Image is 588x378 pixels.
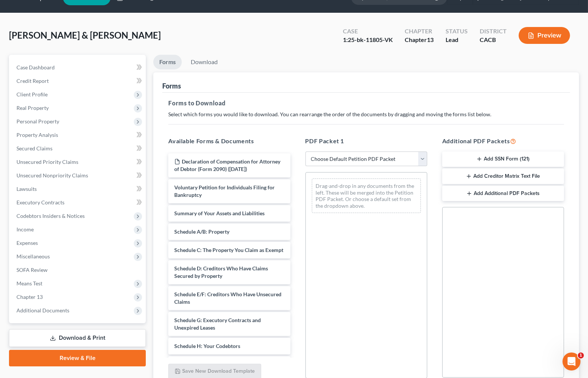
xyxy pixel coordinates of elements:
[16,199,64,205] span: Executory Contracts
[442,168,564,184] button: Add Creditor Matrix Text File
[9,329,146,347] a: Download & Print
[16,294,43,300] span: Chapter 13
[9,30,161,40] span: [PERSON_NAME] & [PERSON_NAME]
[16,132,58,138] span: Property Analysis
[10,155,146,169] a: Unsecured Priority Claims
[168,111,564,118] p: Select which forms you would like to download. You can rearrange the order of the documents by dr...
[174,158,280,172] span: Declaration of Compensation for Attorney of Debtor (Form 2090) ([DATE])
[174,228,229,235] span: Schedule A/B: Property
[405,36,434,44] div: Chapter
[10,196,146,209] a: Executory Contracts
[174,247,283,253] span: Schedule C: The Property You Claim as Exempt
[16,145,52,151] span: Secured Claims
[174,343,240,349] span: Schedule H: Your Codebtors
[563,352,581,370] iframe: Intercom live chat
[480,27,507,36] div: District
[16,172,88,178] span: Unsecured Nonpriority Claims
[185,55,224,69] a: Download
[442,186,564,201] button: Add Additional PDF Packets
[578,352,584,358] span: 1
[16,159,78,165] span: Unsecured Priority Claims
[343,36,393,44] div: 1:25-bk-11805-VK
[162,81,181,90] div: Forms
[16,240,38,246] span: Expenses
[16,307,69,313] span: Additional Documents
[427,36,434,43] span: 13
[16,64,55,70] span: Case Dashboard
[9,350,146,366] a: Review & File
[168,99,564,108] h5: Forms to Download
[16,118,59,124] span: Personal Property
[16,253,50,259] span: Miscellaneous
[153,55,182,69] a: Forms
[16,186,37,192] span: Lawsuits
[343,27,393,36] div: Case
[10,74,146,88] a: Credit Report
[405,27,434,36] div: Chapter
[10,182,146,196] a: Lawsuits
[174,184,275,198] span: Voluntary Petition for Individuals Filing for Bankruptcy
[305,136,427,145] h5: PDF Packet 1
[442,136,564,145] h5: Additional PDF Packets
[174,317,261,331] span: Schedule G: Executory Contracts and Unexpired Leases
[10,169,146,182] a: Unsecured Nonpriority Claims
[174,291,281,305] span: Schedule E/F: Creditors Who Have Unsecured Claims
[16,105,49,111] span: Real Property
[168,136,290,145] h5: Available Forms & Documents
[446,36,468,44] div: Lead
[10,263,146,277] a: SOFA Review
[16,280,42,286] span: Means Test
[446,27,468,36] div: Status
[174,265,268,279] span: Schedule D: Creditors Who Have Claims Secured by Property
[16,213,85,219] span: Codebtors Insiders & Notices
[16,91,48,97] span: Client Profile
[519,27,570,44] button: Preview
[442,151,564,167] button: Add SSN Form (121)
[10,61,146,74] a: Case Dashboard
[10,128,146,142] a: Property Analysis
[480,36,507,44] div: CACB
[10,142,146,155] a: Secured Claims
[174,210,265,216] span: Summary of Your Assets and Liabilities
[16,78,49,84] span: Credit Report
[312,178,421,213] div: Drag-and-drop in any documents from the left. These will be merged into the Petition PDF Packet. ...
[16,267,48,273] span: SOFA Review
[16,226,34,232] span: Income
